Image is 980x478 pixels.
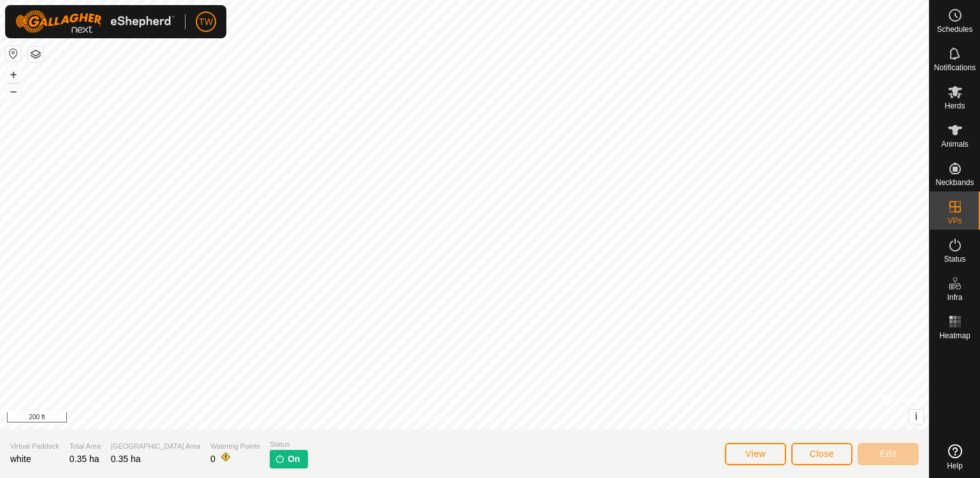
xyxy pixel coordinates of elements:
span: View [745,449,766,459]
span: Neckbands [935,179,974,186]
span: i [915,411,918,422]
span: Animals [941,140,969,148]
img: Gallagher Logo [15,10,175,33]
span: Edit [880,449,896,459]
button: View [725,443,786,465]
span: 0.35 ha [111,454,141,464]
button: Reset Map [6,46,21,61]
span: Notifications [934,64,976,71]
span: 0 [210,454,216,464]
span: Infra [947,294,962,301]
span: Schedules [937,26,972,33]
img: turn-on [275,454,285,464]
span: Status [270,439,307,450]
span: VPs [947,217,962,225]
span: Virtual Paddock [10,441,59,452]
button: i [909,410,923,424]
a: Help [930,439,980,475]
button: – [6,84,21,99]
span: Help [947,462,963,470]
a: Privacy Policy [414,413,462,424]
span: Herds [944,102,965,110]
button: Edit [858,443,919,465]
span: Total Area [69,441,101,452]
span: Status [944,255,965,263]
span: On [288,452,300,466]
button: Close [791,443,852,465]
span: 0.35 ha [69,454,99,464]
a: Contact Us [477,413,515,424]
span: white [10,454,31,464]
span: Close [810,449,834,459]
span: Heatmap [939,332,970,340]
span: Watering Points [210,441,260,452]
span: TW [199,15,213,29]
span: [GEOGRAPHIC_DATA] Area [111,441,200,452]
button: + [6,67,21,82]
button: Map Layers [28,47,43,62]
